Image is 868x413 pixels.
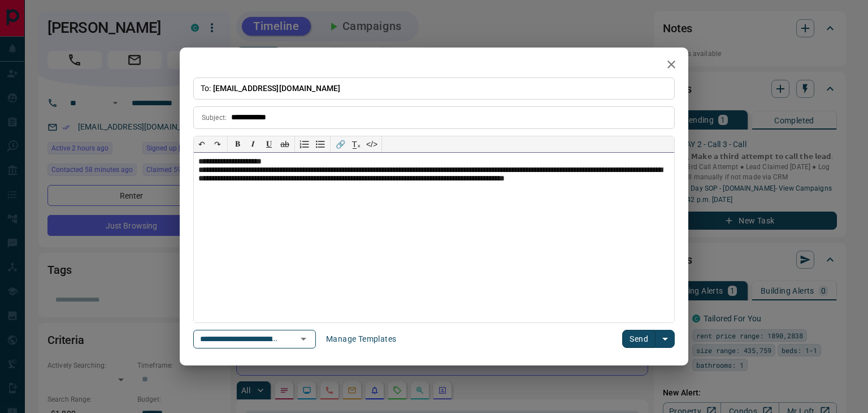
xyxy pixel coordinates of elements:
p: Subject: [202,113,227,123]
button: Numbered list [297,136,313,152]
div: split button [622,330,675,348]
span: [EMAIL_ADDRESS][DOMAIN_NAME] [213,84,341,93]
button: Bullet list [313,136,328,152]
button: ↶ [194,136,210,152]
button: 𝑰 [245,136,261,152]
button: 🔗 [332,136,348,152]
button: 𝐁 [229,136,245,152]
button: Send [622,330,656,348]
button: Manage Templates [319,330,403,348]
p: To: [193,78,675,100]
span: 𝐔 [266,139,272,148]
button: Open [296,331,311,347]
button: ↷ [210,136,225,152]
button: T̲ₓ [348,136,364,152]
s: ab [280,140,289,149]
button: </> [364,136,380,152]
button: ab [277,136,293,152]
button: 𝐔 [261,136,277,152]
